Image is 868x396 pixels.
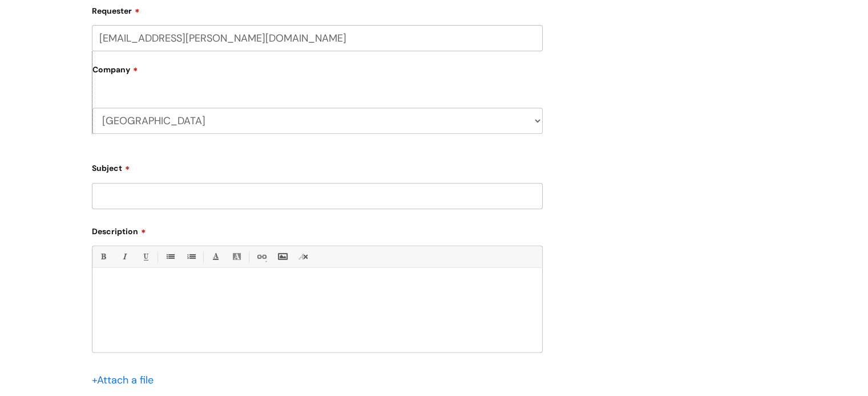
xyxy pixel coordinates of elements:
[229,250,244,264] a: Back Color
[92,160,543,173] label: Subject
[208,250,223,264] a: Font Color
[92,371,160,389] div: Attach a file
[163,250,177,264] a: • Unordered List (Ctrl-Shift-7)
[275,250,289,264] a: Insert Image...
[92,61,543,87] label: Company
[184,250,198,264] a: 1. Ordered List (Ctrl-Shift-8)
[254,250,268,264] a: Link
[92,2,543,16] label: Requester
[138,250,152,264] a: Underline(Ctrl-U)
[117,250,131,264] a: Italic (Ctrl-I)
[92,223,543,236] label: Description
[96,250,110,264] a: Bold (Ctrl-B)
[92,25,543,51] input: Email
[296,250,310,264] a: Remove formatting (Ctrl-\)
